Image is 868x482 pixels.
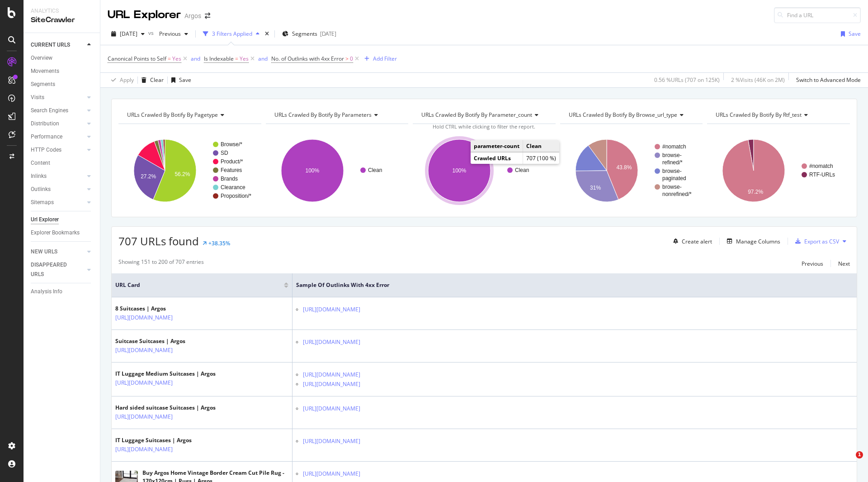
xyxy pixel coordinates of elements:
[774,7,861,23] input: Find a URL
[31,132,62,142] div: Performance
[31,172,47,181] div: Inlinks
[292,30,317,38] span: Segments
[31,260,85,279] a: DISAPPEARED URLS
[792,234,839,248] button: Export as CSV
[168,55,171,62] span: =
[303,404,360,413] a: [URL][DOMAIN_NAME]
[31,287,94,296] a: Analysis Info
[856,451,863,458] span: 1
[172,52,181,65] span: Yes
[258,55,268,62] div: and
[682,238,712,245] div: Create alert
[266,131,407,210] svg: A chart.
[837,27,861,41] button: Save
[115,305,212,313] div: 8 Suitcases | Argos
[361,53,397,64] button: Add Filter
[793,73,861,87] button: Switch to Advanced Mode
[296,281,840,289] span: Sample of Outlinks with 4xx Error
[258,54,268,63] button: and
[31,247,85,257] a: NEW URLS
[662,152,682,158] text: browse-
[31,158,94,168] a: Content
[433,123,535,130] span: Hold CTRL while clicking to filter the report.
[221,158,243,165] text: Product/*
[31,198,85,207] a: Sitemaps
[31,158,50,168] div: Content
[31,260,76,279] div: DISAPPEARED URLS
[515,167,529,173] text: Clean
[31,106,85,115] a: Search Engines
[303,437,360,446] a: [URL][DOMAIN_NAME]
[118,131,260,210] svg: A chart.
[125,108,253,122] h4: URLs Crawled By Botify By pagetype
[148,29,156,37] span: vs
[108,55,166,62] span: Canonical Points to Self
[31,53,52,63] div: Overview
[108,7,181,23] div: URL Explorer
[31,215,59,224] div: Url Explorer
[453,167,467,174] text: 100%
[31,287,62,296] div: Analysis Info
[108,27,148,41] button: [DATE]
[368,167,382,173] text: Clean
[303,380,360,389] a: [URL][DOMAIN_NAME]
[208,239,230,247] div: +38.35%
[670,234,712,248] button: Create alert
[31,80,94,89] a: Segments
[31,145,85,155] a: HTTP Codes
[120,30,137,38] span: 2025 Oct. 1st
[31,119,59,129] div: Distribution
[156,30,181,38] span: Previous
[184,11,201,20] div: Argos
[205,13,210,19] div: arrow-right-arrow-left
[31,228,94,238] a: Explorer Bookmarks
[31,40,85,50] a: CURRENT URLS
[413,131,554,210] svg: A chart.
[221,193,251,199] text: Proposition/*
[115,281,282,289] span: URL Card
[560,131,702,210] svg: A chart.
[115,346,173,355] a: [URL][DOMAIN_NAME]
[273,108,401,122] h4: URLs Crawled By Botify By parameters
[31,185,51,194] div: Outlinks
[707,131,849,210] div: A chart.
[191,55,200,62] div: and
[662,159,683,166] text: refined/*
[115,445,173,454] a: [URL][DOMAIN_NAME]
[796,76,861,84] div: Switch to Advanced Mode
[278,27,340,41] button: Segments[DATE]
[662,184,682,190] text: browse-
[303,370,360,379] a: [URL][DOMAIN_NAME]
[31,185,85,194] a: Outlinks
[567,108,695,122] h4: URLs Crawled By Botify By browse_url_type
[731,76,785,84] div: 2 % Visits ( 46K on 2M )
[616,164,632,171] text: 43.8%
[118,258,204,269] div: Showing 151 to 200 of 707 entries
[156,27,192,41] button: Previous
[115,370,216,378] div: IT Luggage Medium Suitcases | Argos
[175,171,190,177] text: 56.2%
[221,141,242,148] text: Browse/*
[118,234,199,248] span: 707 URLs found
[31,67,59,76] div: Movements
[804,238,839,245] div: Export as CSV
[168,73,191,87] button: Save
[421,111,532,119] span: URLs Crawled By Botify By parameter_count
[350,52,353,65] span: 0
[115,412,173,421] a: [URL][DOMAIN_NAME]
[523,140,560,152] td: Clean
[120,76,134,84] div: Apply
[31,80,55,89] div: Segments
[303,305,360,314] a: [URL][DOMAIN_NAME]
[108,73,134,87] button: Apply
[303,469,360,478] a: [URL][DOMAIN_NAME]
[204,55,234,62] span: Is Indexable
[809,163,833,169] text: #nomatch
[212,30,252,38] div: 3 Filters Applied
[138,73,164,87] button: Clear
[31,172,85,181] a: Inlinks
[115,436,212,444] div: IT Luggage Suitcases | Argos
